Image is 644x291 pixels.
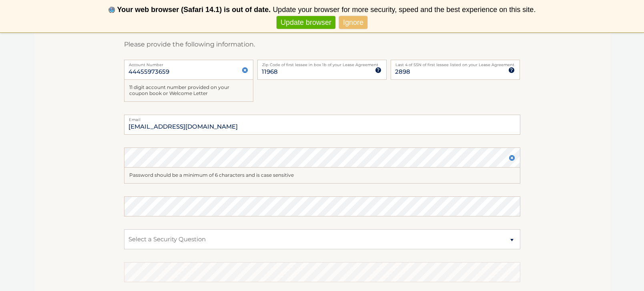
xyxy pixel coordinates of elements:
label: Email [124,115,520,121]
div: Password should be a minimum of 6 characters and is case sensitive [124,168,520,184]
input: Zip Code [257,60,387,80]
img: close.svg [509,155,515,161]
p: Please provide the following information. [124,39,520,50]
a: Update browser [277,16,335,29]
img: tooltip.svg [375,67,381,73]
img: close.svg [242,67,248,73]
a: Ignore [339,16,367,29]
b: Your web browser (Safari 14.1) is out of date. [117,6,271,14]
label: Account Number [124,60,253,66]
div: 11 digit account number provided on your coupon book or Welcome Letter [124,80,253,102]
input: Email [124,115,520,135]
img: tooltip.svg [508,67,515,73]
input: SSN or EIN (last 4 digits only) [391,60,520,80]
label: Zip Code of first lessee in box 1b of your Lease Agreement [257,60,387,66]
span: Update your browser for more security, speed and the best experience on this site. [273,6,536,14]
label: Last 4 of SSN of first lessee listed on your Lease Agreement [391,60,520,66]
input: Account Number [124,60,253,80]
